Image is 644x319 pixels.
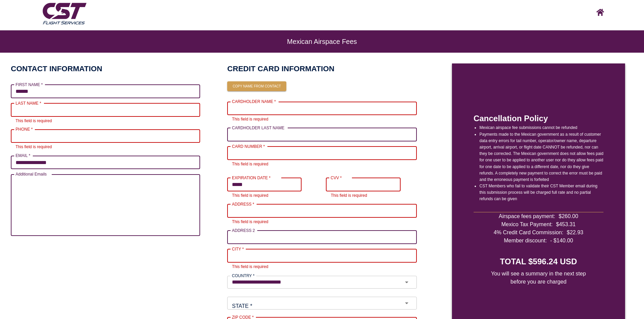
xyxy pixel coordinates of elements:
label: Additional Emails [16,171,47,177]
span: - $ 140.00 [550,237,573,245]
span: Mexico Tax Payment: [501,220,553,229]
label: CITY * [232,246,244,252]
li: CST Members who fail to validate their CST Member email during this submission process will be ch... [479,183,603,203]
span: 4% Credit Card Commission: [494,229,563,237]
label: CARDHOLDER NAME * [232,99,276,104]
h4: TOTAL $596.24 USD [500,256,577,267]
button: Open [399,277,414,287]
span: Airspace fees payment: [499,212,555,220]
p: Up to X email addresses separated by a comma [16,237,195,244]
li: Payments made to the Mexican government as a result of customer data entry errors for tail number... [479,131,603,183]
label: CARDHOLDER LAST NAME [232,125,284,131]
label: ADDRESS * [232,201,254,207]
label: EMAIL * [16,153,30,158]
span: $ 22.93 [567,229,583,237]
span: $ 453.31 [556,220,576,229]
label: LAST NAME * [16,100,41,106]
p: This field is required [232,192,310,199]
button: Copy name from contact [227,81,286,91]
button: Open [399,298,414,308]
label: COUNTRY * [232,273,255,278]
span: $ 260.00 [559,212,578,220]
span: You will see a summary in the next step before you are charged [486,270,590,286]
label: ADDRESS 2 [232,228,255,233]
h6: Mexican Airspace Fees [27,41,617,42]
h2: CREDIT CARD INFORMATION [227,63,416,74]
span: Member discount: [504,237,547,245]
p: Cancellation Policy [474,112,603,125]
h2: CONTACT INFORMATION [11,63,102,74]
p: This field is required [232,264,412,270]
label: EXPIRATION DATE * [232,175,270,181]
p: This field is required [16,118,195,125]
p: This field is required [331,192,408,199]
label: FIRST NAME * [16,82,43,87]
p: This field is required [232,116,412,123]
li: Mexican airspace fee submissions cannot be refunded [479,125,603,131]
p: This field is required [232,161,412,168]
label: CVV * [331,175,342,181]
label: CARD NUMBER * [232,143,265,149]
img: CST logo, click here to go home screen [596,9,604,16]
p: This field is required [16,144,195,151]
label: PHONE * [16,126,33,132]
p: This field is required [232,219,412,225]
